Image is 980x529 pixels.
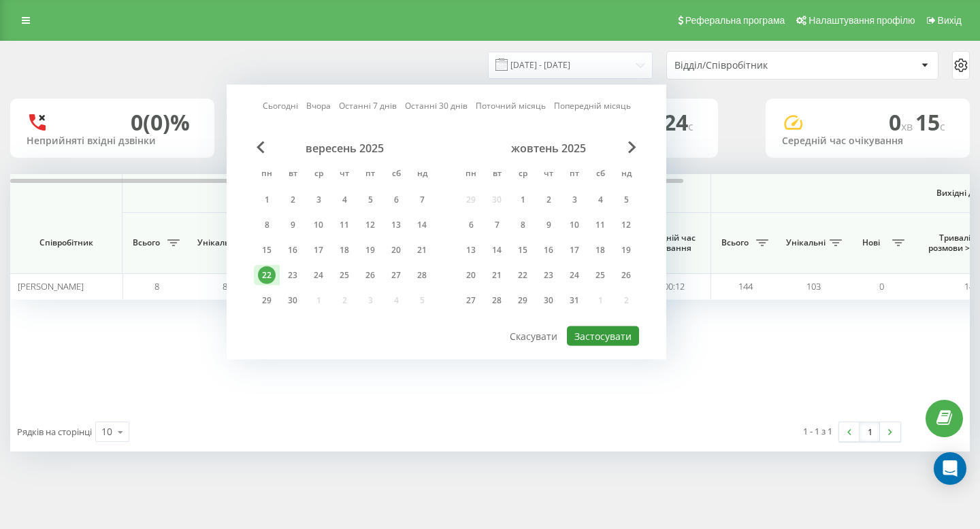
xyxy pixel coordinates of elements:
[536,265,561,286] div: чт 23 жовт 2025 р.
[383,215,409,235] div: сб 13 вер 2025 р.
[566,241,583,259] div: 17
[934,452,966,485] div: Open Intercom Messenger
[786,237,826,248] span: Унікальні
[636,233,700,254] span: Середній час очікування
[514,191,532,209] div: 1
[284,267,301,284] div: 23
[514,267,532,284] div: 22
[915,107,945,137] span: 15
[387,267,405,284] div: 27
[254,240,280,260] div: пн 15 вер 2025 р.
[197,237,237,248] span: Унікальні
[17,426,92,438] span: Рядків на сторінці
[254,290,280,311] div: пн 29 вер 2025 р.
[808,15,915,26] span: Налаштування профілю
[284,241,301,259] div: 16
[258,241,276,259] div: 15
[860,422,880,441] a: 1
[484,240,510,260] div: вт 14 жовт 2025 р.
[412,165,432,185] abbr: неділя
[540,241,557,259] div: 16
[510,265,536,286] div: ср 22 жовт 2025 р.
[685,15,785,26] span: Реферальна програма
[306,215,331,235] div: ср 10 вер 2025 р.
[361,216,379,234] div: 12
[590,165,610,185] abbr: субота
[616,165,636,185] abbr: неділя
[280,290,306,311] div: вт 30 вер 2025 р.
[462,292,480,309] div: 27
[803,424,832,438] div: 1 - 1 з 1
[131,109,190,135] div: 0 (0)%
[587,240,613,260] div: сб 18 жовт 2025 р.
[591,216,609,234] div: 11
[129,237,163,248] span: Всього
[27,135,198,147] div: Неприйняті вхідні дзвінки
[409,265,435,286] div: нд 28 вер 2025 р.
[674,60,837,71] div: Відділ/Співробітник
[536,215,561,235] div: чт 9 жовт 2025 р.
[257,141,265,154] span: Previous Month
[357,240,383,260] div: пт 19 вер 2025 р.
[628,141,636,154] span: Next Month
[405,99,468,112] a: Останні 30 днів
[782,135,953,147] div: Середній час очікування
[566,216,583,234] div: 10
[536,290,561,311] div: чт 30 жовт 2025 р.
[310,191,327,209] div: 3
[263,99,298,112] a: Сьогодні
[101,425,112,439] div: 10
[462,267,480,284] div: 20
[336,191,353,209] div: 4
[512,165,533,185] abbr: середа
[258,267,276,284] div: 22
[613,190,639,210] div: нд 5 жовт 2025 р.
[306,265,331,286] div: ср 24 вер 2025 р.
[514,216,532,234] div: 8
[488,216,506,234] div: 7
[331,215,357,235] div: чт 11 вер 2025 р.
[806,280,821,292] span: 103
[566,292,583,309] div: 31
[258,191,276,209] div: 1
[458,141,639,155] div: жовтень 2025
[458,240,484,260] div: пн 13 жовт 2025 р.
[561,215,587,235] div: пт 10 жовт 2025 р.
[22,237,110,248] span: Співробітник
[306,240,331,260] div: ср 17 вер 2025 р.
[254,190,280,210] div: пн 1 вер 2025 р.
[587,215,613,235] div: сб 11 жовт 2025 р.
[284,292,301,309] div: 30
[336,241,353,259] div: 18
[254,215,280,235] div: пн 8 вер 2025 р.
[613,240,639,260] div: нд 19 жовт 2025 р.
[339,99,397,112] a: Останні 7 днів
[484,265,510,286] div: вт 21 жовт 2025 р.
[254,141,435,155] div: вересень 2025
[540,191,557,209] div: 2
[280,265,306,286] div: вт 23 вер 2025 р.
[413,216,431,234] div: 14
[488,267,506,284] div: 21
[331,240,357,260] div: чт 18 вер 2025 р.
[458,290,484,311] div: пн 27 жовт 2025 р.
[386,165,406,185] abbr: субота
[587,265,613,286] div: сб 25 жовт 2025 р.
[587,190,613,210] div: сб 4 жовт 2025 р.
[306,190,331,210] div: ср 3 вер 2025 р.
[901,119,915,134] span: хв
[458,265,484,286] div: пн 20 жовт 2025 р.
[258,292,276,309] div: 29
[879,280,884,292] span: 0
[154,280,159,292] span: 8
[566,191,583,209] div: 3
[561,190,587,210] div: пт 3 жовт 2025 р.
[310,267,327,284] div: 24
[487,165,507,185] abbr: вівторок
[336,267,353,284] div: 25
[889,107,915,137] span: 0
[566,267,583,284] div: 24
[514,241,532,259] div: 15
[257,165,277,185] abbr: понеділок
[964,280,979,292] span: 144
